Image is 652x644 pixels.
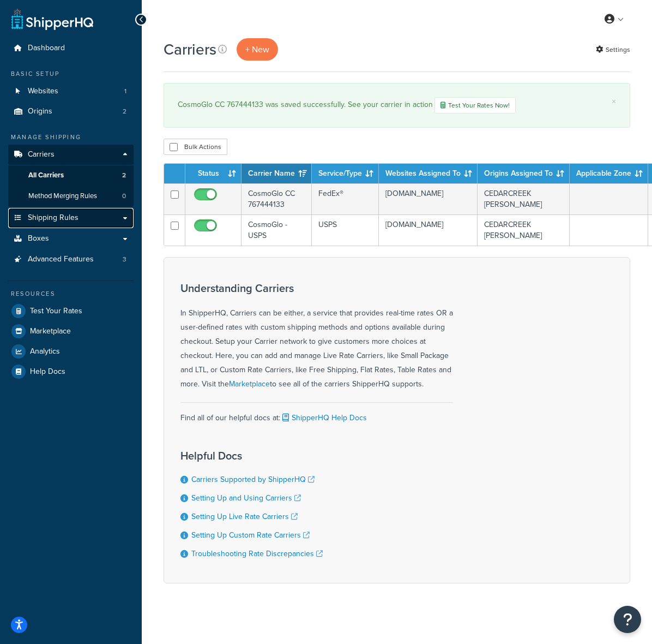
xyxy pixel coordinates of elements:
[180,282,453,294] h3: Understanding Carriers
[122,171,126,180] span: 2
[612,97,616,106] a: ×
[11,8,93,30] a: ShipperHQ Home
[312,183,379,214] td: FedEx®
[379,164,478,183] th: Websites Assigned To: activate to sort column ascending
[28,150,55,159] span: Carriers
[30,307,82,316] span: Test Your Rates
[280,412,367,424] a: ShipperHQ Help Docs
[28,107,52,116] span: Origins
[180,402,453,425] div: Find all of our helpful docs at:
[28,171,64,180] span: All Carriers
[8,362,134,381] a: Help Docs
[8,38,134,58] a: Dashboard
[8,208,134,228] a: Shipping Rules
[478,183,570,214] td: CEDARCREEK [PERSON_NAME]
[8,186,134,206] a: Method Merging Rules 0
[8,249,134,270] a: Advanced Features 3
[28,255,94,264] span: Advanced Features
[242,164,312,183] th: Carrier Name: activate to sort column ascending
[8,145,134,165] a: Carriers
[8,165,134,186] li: All Carriers
[122,192,126,201] span: 0
[312,164,379,183] th: Service/Type: activate to sort column ascending
[28,192,97,201] span: Method Merging Rules
[124,87,126,96] span: 1
[8,102,134,122] a: Origins 2
[30,327,71,336] span: Marketplace
[28,234,49,243] span: Boxes
[8,102,134,122] li: Origins
[164,139,227,155] button: Bulk Actions
[30,347,60,356] span: Analytics
[178,97,616,114] div: CosmoGlo CC 767444133 was saved successfully. See your carrier in action
[123,107,126,116] span: 2
[242,214,312,246] td: CosmoGlo - USPS
[28,213,79,223] span: Shipping Rules
[30,367,65,377] span: Help Docs
[191,529,310,541] a: Setting Up Custom Rate Carriers
[312,214,379,246] td: USPS
[8,249,134,270] li: Advanced Features
[242,183,312,214] td: CosmoGlo CC 767444133
[614,606,641,633] button: Open Resource Center
[28,44,65,53] span: Dashboard
[191,511,298,522] a: Setting Up Live Rate Carriers
[191,492,301,504] a: Setting Up and Using Carriers
[8,165,134,186] a: All Carriers 2
[8,145,134,207] li: Carriers
[8,186,134,206] li: Method Merging Rules
[570,164,648,183] th: Applicable Zone: activate to sort column ascending
[28,87,58,96] span: Websites
[478,214,570,246] td: CEDARCREEK [PERSON_NAME]
[478,164,570,183] th: Origins Assigned To: activate to sort column ascending
[123,255,126,264] span: 3
[8,69,134,79] div: Basic Setup
[229,378,270,390] a: Marketplace
[191,474,315,485] a: Carriers Supported by ShipperHQ
[8,81,134,102] a: Websites 1
[8,133,134,142] div: Manage Shipping
[237,38,278,61] button: + New
[596,42,630,57] a: Settings
[8,301,134,321] a: Test Your Rates
[8,342,134,361] a: Analytics
[191,548,323,559] a: Troubleshooting Rate Discrepancies
[379,183,478,214] td: [DOMAIN_NAME]
[379,214,478,246] td: [DOMAIN_NAME]
[185,164,242,183] th: Status: activate to sort column ascending
[180,282,453,391] div: In ShipperHQ, Carriers can be either, a service that provides real-time rates OR a user-defined r...
[434,97,516,114] a: Test Your Rates Now!
[8,229,134,249] a: Boxes
[8,81,134,102] li: Websites
[8,289,134,299] div: Resources
[164,39,216,60] h1: Carriers
[8,321,134,341] a: Marketplace
[180,450,323,462] h3: Helpful Docs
